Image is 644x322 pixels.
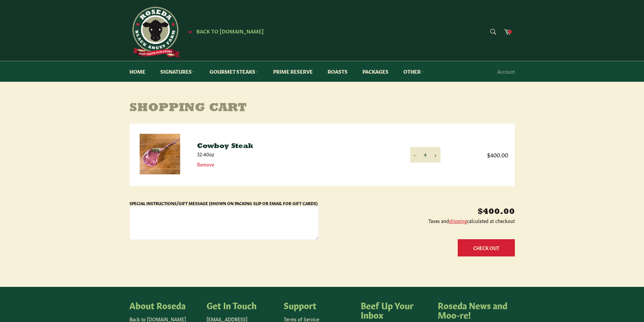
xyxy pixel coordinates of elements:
[153,61,201,82] a: Signatures
[188,29,192,34] span: ★
[207,300,277,310] h4: Get In Touch
[140,134,180,174] img: Cowboy Steak - 32-40oz
[430,147,440,162] button: Increase item quantity by one
[321,61,354,82] a: Roasts
[454,151,508,158] span: $400.00
[410,147,420,162] button: Reduce item quantity by one
[458,239,515,256] button: Check Out
[438,300,508,319] h4: Roseda News and Moo-re!
[326,218,515,224] p: Taxes and calculated at checkout
[129,200,317,206] label: Special Instructions/Gift Message (Shown on Packing Slip or Email for Gift Cards)
[361,300,431,319] h4: Beef Up Your Inbox
[494,61,518,81] a: Account
[123,61,152,82] a: Home
[197,161,214,168] a: Remove
[356,61,395,82] a: Packages
[284,300,354,310] h4: Support
[266,61,319,82] a: Prime Reserve
[197,151,397,157] p: 32-40oz
[196,27,264,34] span: Back to [DOMAIN_NAME]
[326,206,515,218] p: $400.00
[203,61,265,82] a: Gourmet Steaks
[129,102,515,115] h1: Shopping Cart
[397,61,430,82] a: Other
[129,300,200,310] h4: About Roseda
[185,29,264,34] a: ★ Back to [DOMAIN_NAME]
[449,217,467,224] a: shipping
[129,7,180,57] img: Roseda Beef
[197,143,253,150] a: Cowboy Steak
